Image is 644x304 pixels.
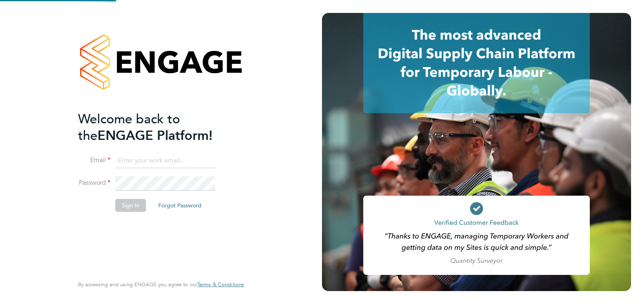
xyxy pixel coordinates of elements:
[152,199,208,212] button: Forgot Password
[115,154,215,168] input: Enter your work email...
[78,156,110,165] label: Email
[78,111,236,144] h2: ENGAGE Platform!
[197,281,244,288] a: Terms & Conditions
[197,281,244,288] span: Terms & Conditions
[78,281,244,288] span: By accessing and using ENGAGE you agree to our
[78,111,180,144] span: Welcome back to the
[115,199,146,212] button: Sign In
[78,179,110,187] label: Password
